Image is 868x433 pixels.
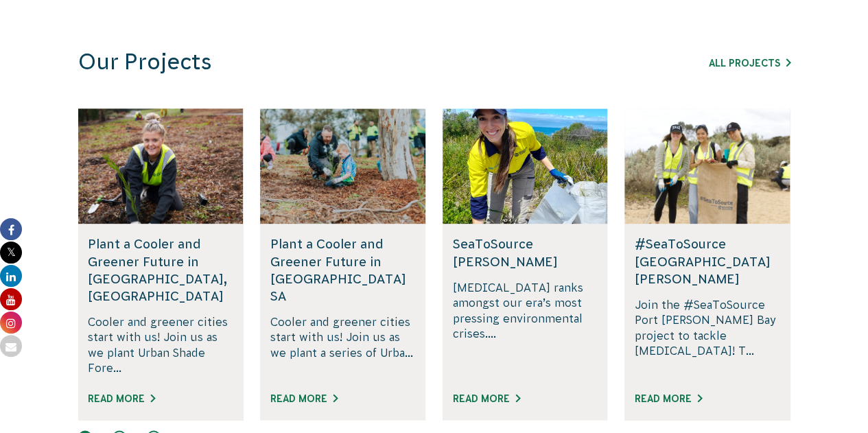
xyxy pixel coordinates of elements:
[88,235,233,305] h5: Plant a Cooler and Greener Future in [GEOGRAPHIC_DATA], [GEOGRAPHIC_DATA]
[88,314,233,376] p: Cooler and greener cities start with us! Join us as we plant Urban Shade Fore...
[453,235,598,270] h5: SeaToSource [PERSON_NAME]
[270,235,415,305] h5: Plant a Cooler and Greener Future in [GEOGRAPHIC_DATA] SA
[78,49,605,75] h3: Our Projects
[635,393,702,404] a: Read More
[453,280,598,376] p: [MEDICAL_DATA] ranks amongst our era’s most pressing environmental crises....
[635,297,779,376] p: Join the #SeaToSource Port [PERSON_NAME] Bay project to tackle [MEDICAL_DATA]! T...
[453,393,520,404] a: Read More
[270,393,338,404] a: Read More
[709,58,790,69] a: All Projects
[88,393,155,404] a: Read More
[270,314,415,376] p: Cooler and greener cities start with us! Join us as we plant a series of Urba...
[635,235,779,288] h5: #SeaToSource [GEOGRAPHIC_DATA][PERSON_NAME]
